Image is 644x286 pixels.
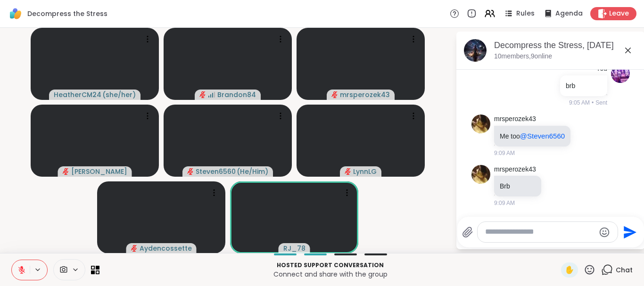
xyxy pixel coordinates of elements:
button: Send [618,221,639,243]
span: Chat [616,265,633,275]
span: audio-muted [187,168,194,175]
a: mrsperozek43 [494,165,536,174]
div: Decompress the Stress, [DATE] [494,40,637,51]
span: Brandon84 [217,90,256,99]
span: ✋ [565,264,574,276]
span: HeatherCM24 [54,90,101,99]
a: mrsperozek43 [494,114,536,124]
img: https://sharewell-space-live.sfo3.digitaloceanspaces.com/user-generated/52e3374c-f456-445c-bfe0-c... [471,114,490,133]
span: ( she/her ) [102,90,136,99]
span: 9:09 AM [494,199,515,207]
img: https://sharewell-space-live.sfo3.digitaloceanspaces.com/user-generated/52e3374c-f456-445c-bfe0-c... [471,165,490,184]
textarea: Type your message [485,227,595,237]
span: audio-muted [131,245,138,252]
span: LynnLG [353,167,377,176]
span: Rules [516,9,535,18]
span: @Steven6560 [520,132,565,140]
span: Sent [595,98,607,107]
p: Connect and share with the group [105,270,555,279]
span: Leave [609,9,629,18]
p: 10 members, 9 online [494,52,552,61]
span: audio-muted [199,91,206,98]
p: Hosted support conversation [105,261,555,270]
span: 9:09 AM [494,149,515,157]
span: 9:05 AM [569,98,590,107]
img: Decompress the Stress, Sep 13 [464,39,487,62]
span: Decompress the Stress [27,9,107,18]
img: ShareWell Logomark [8,6,24,22]
span: Aydencossette [140,244,192,253]
span: Steven6560 [196,167,236,176]
span: [PERSON_NAME] [71,167,127,176]
p: Brb [500,181,536,191]
span: RJ_78 [283,244,305,253]
img: https://sharewell-space-live.sfo3.digitaloceanspaces.com/user-generated/fdc651fc-f3db-4874-9fa7-0... [611,64,630,83]
p: Me too [500,131,565,141]
span: audio-muted [63,168,69,175]
span: mrsperozek43 [340,90,390,99]
button: Emoji picker [599,227,610,238]
span: ( He/Him ) [237,167,268,176]
p: brb [566,81,602,90]
span: • [592,98,594,107]
span: audio-muted [345,168,351,175]
span: Agenda [555,9,583,18]
span: audio-muted [331,91,338,98]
